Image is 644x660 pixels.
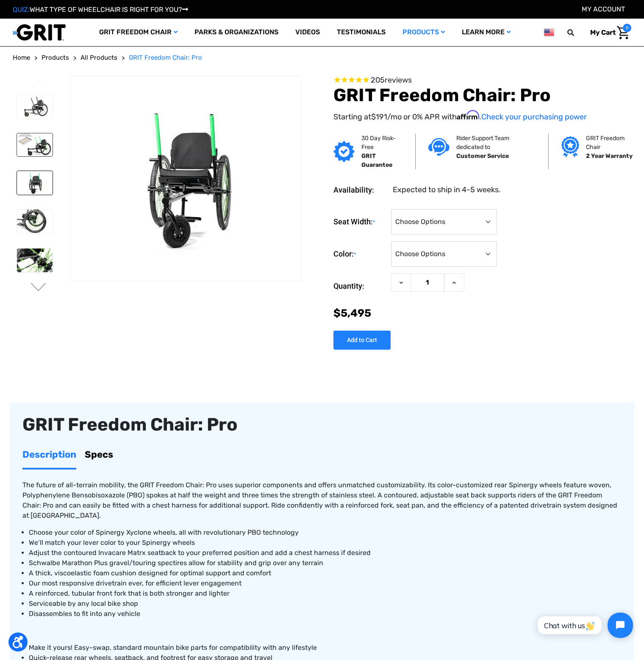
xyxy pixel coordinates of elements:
[22,415,622,434] div: GRIT Freedom Chair: Pro
[328,19,394,46] a: Testimonials
[428,138,450,155] img: Customer service
[17,133,53,156] img: GRIT Freedom Chair Pro: side view of Pro model with green lever wraps and spokes on Spinergy whee...
[333,184,387,196] dt: Availability:
[371,112,387,122] span: $191
[13,53,30,63] a: Home
[129,54,202,61] span: GRIT Freedom Chair: Pro
[571,24,584,41] input: Search
[393,184,501,196] dd: Expected to ship in 4-5 weeks.
[544,27,554,38] img: us.png
[453,19,519,46] a: Learn More
[29,559,323,567] span: tires allow for stability and grip over any terrain
[29,569,271,577] span: A thick, viscoelastic foam cushion designed for optimal support and comfort
[385,75,412,85] span: reviews
[13,54,30,61] span: Home
[29,549,371,557] span: Adjust the contoured Invacare Matrx seatback to your preferred position and add a chest harness i...
[91,19,186,46] a: GRIT Freedom Chair
[586,134,634,152] p: GRIT Freedom Chair
[333,141,355,162] img: GRIT Guarantee
[333,241,387,267] label: Color:
[13,24,66,41] img: GRIT All-Terrain Wheelchair and Mobility Equipment
[584,24,631,41] a: Cart with 0 items
[29,559,173,567] span: Schwalbe Marathon Plus gravel/touring spec
[85,441,113,468] a: Specs
[361,134,402,152] p: 30 Day Risk-Free
[17,249,53,272] img: GRIT Freedom Chair Pro: close up of one Spinergy wheel with green-colored spokes and upgraded dri...
[457,110,479,120] span: Affirm
[333,331,391,350] input: Add to Cart
[528,605,640,645] iframe: Tidio Chat
[186,19,287,46] a: Parks & Organizations
[42,53,69,63] a: Products
[13,53,631,63] nav: Breadcrumb
[13,6,30,14] span: QUIZ:
[17,171,53,195] img: GRIT Freedom Chair Pro: front view of Pro model all terrain wheelchair with green lever wraps and...
[590,28,616,36] span: My Cart
[29,528,299,536] span: Choose your color of Spinergy Xyclone wheels, all with revolutionary PBO technology
[371,75,412,85] span: 205 reviews
[361,152,392,168] strong: GRIT Guarantee
[29,538,195,547] span: We’ll match your lever color to your Spinergy wheels
[287,19,328,46] a: Videos
[29,579,241,587] span: Our most responsive drivetrain ever, for efficient lever engagement
[29,599,138,608] span: Serviceable by any local bike shop
[42,54,69,61] span: Products
[30,283,47,293] button: Go to slide 2 of 3
[71,102,301,255] img: GRIT Freedom Chair Pro: front view of Pro model all terrain wheelchair with green lever wraps and...
[481,112,587,122] a: Check your purchasing power - Learn more about Affirm Financing (opens in modal)
[617,26,629,39] img: Cart
[29,610,140,618] span: Disassembles to fit into any vehicle
[333,85,631,106] h1: GRIT Freedom Chair: Pro
[80,53,117,63] a: All Products
[561,136,579,157] img: Grit freedom
[29,643,317,652] span: Make it yours! Easy-swap, standard mountain bike parts for compatibility with any lifestyle
[17,95,53,119] img: GRIT Freedom Chair Pro: the Pro model shown including contoured Invacare Matrx seatback, Spinergy...
[333,273,387,299] label: Quantity:
[333,110,631,123] p: Starting at /mo or 0% APR with .
[586,152,633,160] strong: 2 Year Warranty
[30,80,47,90] button: Go to slide 3 of 3
[623,24,631,32] span: 0
[456,134,536,152] p: Rider Support Team dedicated to
[17,210,53,233] img: GRIT Freedom Chair Pro: close up side view of Pro off road wheelchair model highlighting custom c...
[22,481,617,519] span: The future of all-terrain mobility, the GRIT Freedom Chair: Pro uses superior components and offe...
[29,589,230,597] span: A reinforced, tubular front fork that is both stronger and lighter
[333,76,631,85] span: Rated 4.6 out of 5 stars 205 reviews
[80,54,117,61] span: All Products
[333,209,387,235] label: Seat Width:
[456,152,509,160] strong: Customer Service
[22,441,76,468] a: Description
[13,6,188,14] a: QUIZ:WHAT TYPE OF WHEELCHAIR IS RIGHT FOR YOU?
[333,307,371,319] span: $5,495
[129,53,202,63] a: GRIT Freedom Chair: Pro
[394,19,453,46] a: Products
[582,5,625,13] a: Account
